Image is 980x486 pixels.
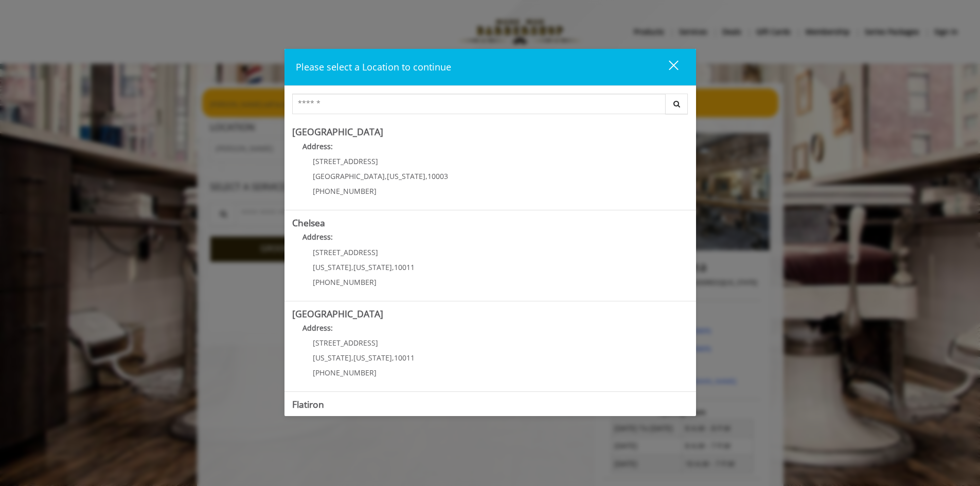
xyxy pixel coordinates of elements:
span: [US_STATE] [353,262,392,272]
span: [STREET_ADDRESS] [313,247,378,257]
span: , [392,262,394,272]
b: Address: [302,232,333,242]
span: 10011 [394,353,415,363]
span: [US_STATE] [313,353,351,363]
span: [STREET_ADDRESS] [313,338,378,348]
span: [PHONE_NUMBER] [313,186,377,196]
span: [PHONE_NUMBER] [313,277,377,287]
div: Center Select [292,94,688,119]
i: Search button [671,100,683,107]
b: Address: [302,323,333,333]
span: , [385,171,387,181]
b: Chelsea [292,217,325,229]
span: [US_STATE] [387,171,425,181]
span: [US_STATE] [313,262,351,272]
b: Address: [302,141,333,151]
b: [GEOGRAPHIC_DATA] [292,308,383,320]
span: Please select a Location to continue [296,61,451,73]
span: [STREET_ADDRESS] [313,156,378,166]
span: [US_STATE] [353,353,392,363]
button: close dialog [650,57,685,78]
span: 10003 [427,171,448,181]
b: Flatiron [292,398,324,410]
span: , [351,353,353,363]
span: , [351,262,353,272]
span: , [425,171,427,181]
span: [PHONE_NUMBER] [313,368,377,377]
span: [GEOGRAPHIC_DATA] [313,171,385,181]
input: Search Center [292,94,666,114]
span: 10011 [394,262,415,272]
span: , [392,353,394,363]
b: [GEOGRAPHIC_DATA] [292,125,383,138]
div: close dialog [657,60,678,75]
